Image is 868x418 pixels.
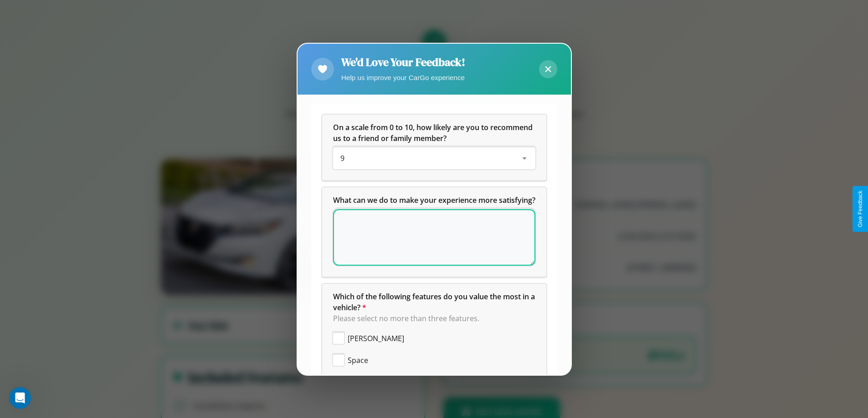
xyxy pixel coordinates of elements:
[333,313,479,323] span: Please select no more than three features.
[341,71,465,84] p: Help us improve your CarGo experience
[341,55,465,70] h2: We'd Love Your Feedback!
[857,191,863,227] div: Give Feedback
[333,122,534,143] span: On a scale from 0 to 10, how likely are you to recommend us to a friend or family member?
[322,115,546,180] div: On a scale from 0 to 10, how likely are you to recommend us to a friend or family member?
[348,333,404,344] span: [PERSON_NAME]
[9,387,31,409] iframe: Intercom live chat
[340,153,344,163] span: 9
[348,355,368,366] span: Space
[333,292,537,312] span: Which of the following features do you value the most in a vehicle?
[333,195,535,205] span: What can we do to make your experience more satisfying?
[333,147,535,169] div: On a scale from 0 to 10, how likely are you to recommend us to a friend or family member?
[333,122,535,144] h5: On a scale from 0 to 10, how likely are you to recommend us to a friend or family member?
